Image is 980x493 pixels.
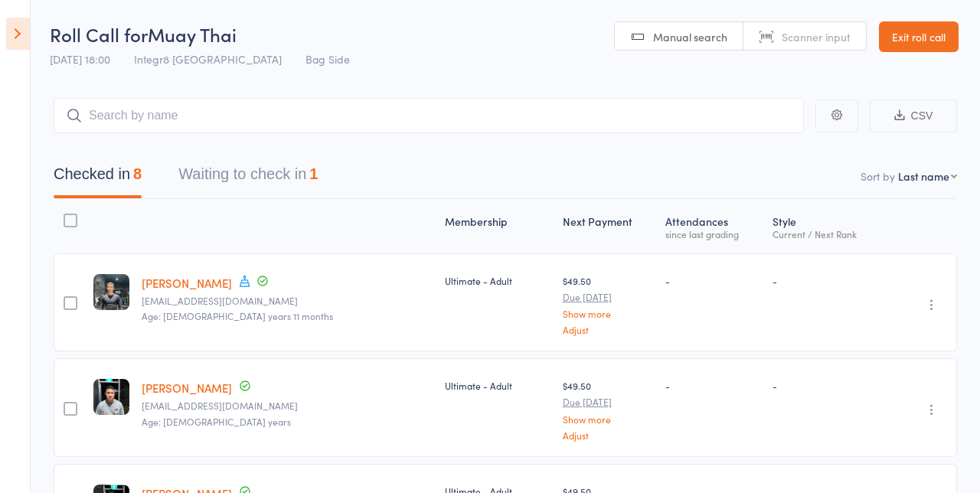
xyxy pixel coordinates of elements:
a: [PERSON_NAME] [142,380,232,396]
div: Current / Next Rank [773,229,881,239]
div: Ultimate - Adult [445,274,550,287]
span: Manual search [653,29,727,44]
a: Adjust [563,430,653,440]
span: Muay Thai [148,21,237,47]
span: Scanner input [782,29,851,44]
a: Show more [563,414,653,424]
a: Show more [563,309,653,318]
div: - [773,274,881,287]
img: image1745826923.png [93,274,129,310]
small: stevenplusdo@gmail.com [142,400,433,411]
div: Atten­dances [659,206,766,246]
div: - [665,379,760,392]
span: Integr8 [GEOGRAPHIC_DATA] [134,51,282,67]
button: CSV [870,100,957,132]
span: [DATE] 18:00 [50,51,110,67]
div: Membership [439,206,557,246]
div: - [773,379,881,392]
button: Waiting to check in1 [178,158,318,198]
span: Bag Side [305,51,350,67]
div: 8 [133,165,142,182]
div: Ultimate - Adult [445,379,550,392]
label: Sort by [861,168,895,184]
div: Last name [898,168,949,184]
button: Checked in8 [54,158,142,198]
span: Age: [DEMOGRAPHIC_DATA] years 11 months [142,309,333,322]
div: Style [766,206,887,246]
div: $49.50 [563,379,653,439]
small: Due [DATE] [563,397,653,407]
div: $49.50 [563,274,653,335]
div: since last grading [665,229,760,239]
span: Roll Call for [50,21,148,47]
small: Due [DATE] [563,292,653,302]
div: 1 [309,165,318,182]
small: tokoa@iprimus.com.au [142,295,433,306]
a: Exit roll call [879,21,959,52]
a: [PERSON_NAME] [142,275,232,291]
div: - [665,274,760,287]
a: Adjust [563,325,653,335]
img: image1748937774.png [93,379,129,415]
div: Next Payment [557,206,659,246]
input: Search by name [54,98,804,133]
span: Age: [DEMOGRAPHIC_DATA] years [142,415,291,428]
